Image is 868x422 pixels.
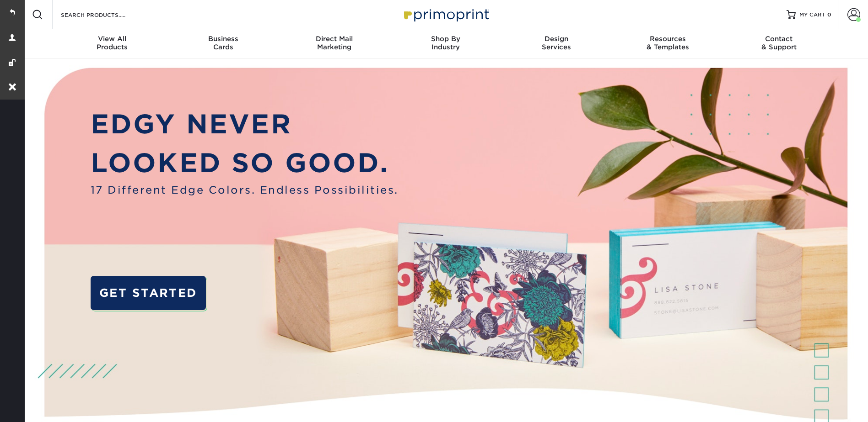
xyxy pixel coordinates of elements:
[799,11,825,19] span: MY CART
[91,105,399,143] p: EDGY NEVER
[612,29,723,58] a: Resources& Templates
[60,9,149,20] input: SEARCH PRODUCTS.....
[612,35,723,51] div: & Templates
[167,29,279,58] a: BusinessCards
[501,35,612,51] div: Services
[390,29,501,58] a: Shop ByIndustry
[57,35,168,51] div: Products
[167,35,279,43] span: Business
[91,182,399,198] span: 17 Different Edge Colors. Endless Possibilities.
[501,35,612,43] span: Design
[390,35,501,43] span: Shop By
[279,29,390,58] a: Direct MailMarketing
[91,143,399,182] p: LOOKED SO GOOD.
[57,29,168,58] a: View AllProducts
[400,5,491,24] img: Primoprint
[57,35,168,43] span: View All
[279,35,390,51] div: Marketing
[723,29,835,58] a: Contact& Support
[501,29,612,58] a: DesignServices
[390,35,501,51] div: Industry
[279,35,390,43] span: Direct Mail
[167,35,279,51] div: Cards
[827,11,831,18] span: 0
[723,35,835,51] div: & Support
[91,276,206,310] a: GET STARTED
[612,35,723,43] span: Resources
[723,35,835,43] span: Contact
